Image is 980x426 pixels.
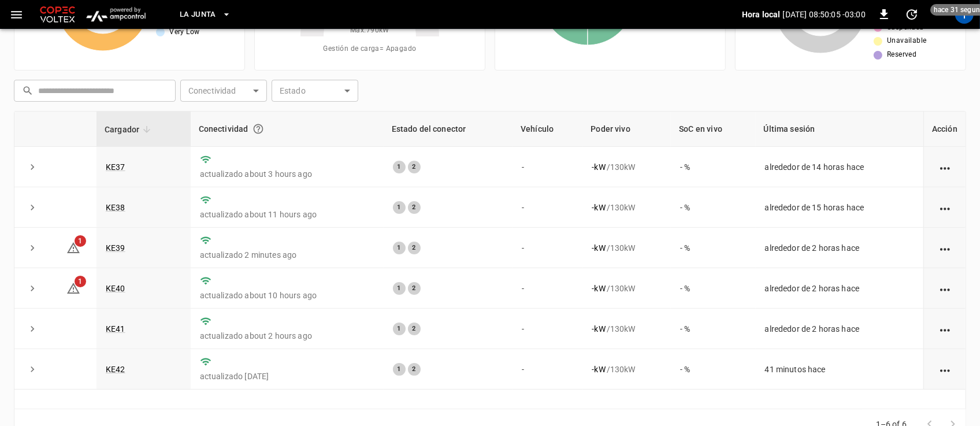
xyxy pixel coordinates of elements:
p: - kW [592,161,605,173]
td: - % [671,268,755,309]
div: 1 [393,161,406,173]
a: KE42 [106,365,125,374]
td: alrededor de 15 horas hace [756,187,923,228]
th: Poder vivo [582,112,671,147]
td: alrededor de 2 horas hace [756,268,923,309]
p: - kW [592,242,605,254]
th: Acción [923,112,966,147]
div: / 130 kW [592,202,662,213]
div: / 130 kW [592,161,662,173]
p: actualizado about 11 hours ago [200,209,374,220]
div: 1 [393,201,406,214]
span: Very Low [169,27,199,38]
button: Conexión entre el cargador y nuestro software. [248,118,269,139]
td: alrededor de 2 horas hace [756,309,923,349]
td: alrededor de 14 horas hace [756,147,923,187]
button: La Junta [175,3,236,26]
button: expand row [24,239,41,257]
p: actualizado about 2 hours ago [200,330,374,342]
a: KE41 [106,324,125,334]
td: - [513,228,582,268]
div: 1 [393,363,406,376]
div: action cell options [938,364,952,375]
p: Hora local [742,9,781,20]
td: - [513,349,582,390]
td: - [513,187,582,228]
td: - % [671,228,755,268]
span: Cargador [105,123,154,136]
td: - % [671,147,755,187]
td: - % [671,309,755,349]
span: Max. 790 kW [350,25,389,36]
div: 2 [408,282,421,295]
th: Última sesión [756,112,923,147]
td: 41 minutos hace [756,349,923,390]
span: Reserved [887,49,916,61]
th: Estado del conector [384,112,513,147]
a: KE39 [106,243,125,253]
span: La Junta [180,8,216,21]
p: - kW [592,323,605,335]
p: actualizado about 3 hours ago [200,168,374,180]
span: Gestión de carga = Apagado [323,43,416,55]
div: / 130 kW [592,323,662,335]
div: 2 [408,161,421,173]
p: - kW [592,283,605,294]
div: action cell options [938,283,952,294]
p: actualizado about 10 hours ago [200,290,374,301]
img: ampcontrol.io logo [82,3,150,25]
span: Unavailable [887,35,926,47]
div: 2 [408,363,421,376]
button: expand row [24,320,41,338]
a: 1 [66,283,80,292]
td: alrededor de 2 horas hace [756,228,923,268]
div: 2 [408,323,421,335]
p: - kW [592,364,605,375]
button: expand row [24,280,41,297]
td: - % [671,187,755,228]
div: / 130 kW [592,364,662,375]
a: KE37 [106,162,125,172]
div: 2 [408,201,421,214]
button: expand row [24,361,41,378]
div: Conectividad [199,118,376,139]
th: Vehículo [513,112,582,147]
td: - % [671,349,755,390]
div: 1 [393,323,406,335]
p: actualizado [DATE] [200,371,374,382]
div: action cell options [938,202,952,213]
div: / 130 kW [592,242,662,254]
img: Customer Logo [38,3,77,25]
th: SoC en vivo [671,112,755,147]
div: / 130 kW [592,283,662,294]
div: action cell options [938,323,952,335]
span: 1 [75,235,86,247]
p: - kW [592,202,605,213]
button: expand row [24,158,41,176]
div: action cell options [938,242,952,254]
a: 1 [66,243,80,252]
p: [DATE] 08:50:05 -03:00 [783,9,866,20]
a: KE40 [106,284,125,293]
button: expand row [24,199,41,216]
td: - [513,147,582,187]
td: - [513,268,582,309]
button: set refresh interval [903,5,921,24]
td: - [513,309,582,349]
div: action cell options [938,161,952,173]
div: 2 [408,242,421,254]
a: KE38 [106,203,125,212]
div: 1 [393,242,406,254]
p: actualizado 2 minutes ago [200,249,374,261]
div: 1 [393,282,406,295]
span: 1 [75,276,86,287]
